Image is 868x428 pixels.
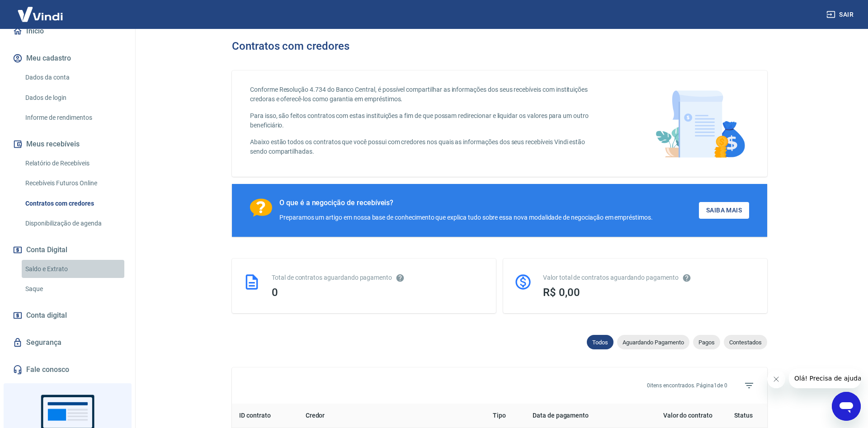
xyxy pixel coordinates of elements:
a: Saque [22,280,124,298]
span: Conta digital [26,309,67,322]
span: Olá! Precisa de ajuda? [5,6,76,14]
p: Abaixo estão todos os contratos que você possui com credores nos quais as informações dos seus re... [250,137,599,156]
a: Dados de login [22,89,124,107]
a: Início [11,21,124,41]
p: 0 itens encontrados. Página 1 de 0 [647,381,727,390]
th: Credor [298,404,486,428]
button: Meu cadastro [11,48,124,68]
a: Informe de rendimentos [22,108,124,127]
svg: O valor comprometido não se refere a pagamentos pendentes na Vindi e sim como garantia a outras i... [682,273,691,282]
a: Saldo e Extrato [22,260,124,278]
a: Fale conosco [11,360,124,380]
a: Contratos com credores [22,194,124,213]
th: ID contrato [232,404,298,428]
span: Todos [587,339,613,346]
div: Preparamos um artigo em nossa base de conhecimento que explica tudo sobre essa nova modalidade de... [279,213,653,222]
th: Status [720,404,767,428]
th: Data de pagamento [525,404,627,428]
span: Pagos [693,339,720,346]
div: Total de contratos aguardando pagamento [272,273,485,282]
p: Para isso, são feitos contratos com estas instituições a fim de que possam redirecionar e liquida... [250,111,599,130]
img: main-image.9f1869c469d712ad33ce.png [651,85,749,162]
iframe: Botão para abrir a janela de mensagens [832,392,861,421]
div: Contestados [724,335,767,349]
th: Valor do contrato [627,404,720,428]
img: Ícone com um ponto de interrogação. [250,198,272,217]
div: Valor total de contratos aguardando pagamento [543,273,756,282]
h3: Contratos com credores [232,40,349,52]
iframe: Mensagem da empresa [789,368,861,388]
th: Tipo [486,404,525,428]
a: Relatório de Recebíveis [22,154,124,173]
span: R$ 0,00 [543,286,580,299]
a: Recebíveis Futuros Online [22,174,124,193]
button: Conta Digital [11,240,124,260]
div: 0 [272,286,485,299]
a: Disponibilização de agenda [22,214,124,233]
div: Todos [587,335,613,349]
a: Segurança [11,333,124,353]
a: Dados da conta [22,68,124,87]
div: O que é a negocição de recebíveis? [279,198,653,207]
a: Saiba Mais [699,202,749,219]
svg: Esses contratos não se referem à Vindi, mas sim a outras instituições. [396,273,405,282]
div: Aguardando Pagamento [617,335,689,349]
button: Sair [825,6,857,23]
span: Filtros [738,375,760,396]
button: Meus recebíveis [11,134,124,154]
span: Aguardando Pagamento [617,339,689,346]
a: Conta digital [11,306,124,325]
span: Contestados [724,339,767,346]
iframe: Fechar mensagem [767,370,785,388]
img: Vindi [11,0,70,28]
div: Pagos [693,335,720,349]
p: Conforme Resolução 4.734 do Banco Central, é possível compartilhar as informações dos seus recebí... [250,85,599,104]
